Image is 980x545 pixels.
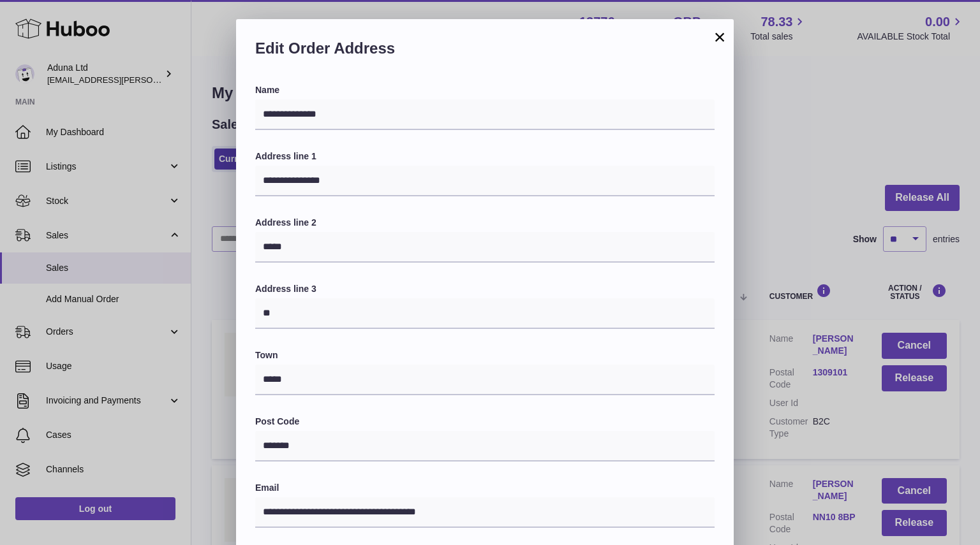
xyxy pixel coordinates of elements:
button: × [712,29,727,45]
label: Address line 3 [255,283,715,295]
h2: Edit Order Address [255,38,715,65]
label: Email [255,482,715,494]
label: Town [255,349,715,361]
label: Address line 2 [255,217,715,229]
label: Address line 1 [255,150,715,163]
label: Name [255,84,715,96]
label: Post Code [255,416,715,428]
